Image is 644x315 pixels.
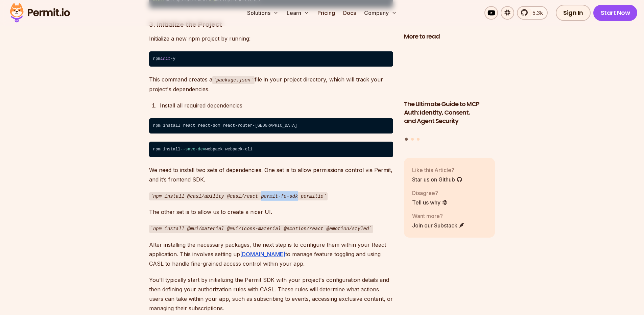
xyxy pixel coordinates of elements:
li: 1 of 3 [404,45,495,134]
code: package.json [212,76,255,84]
span: init [161,56,170,61]
button: Go to slide 2 [411,138,414,141]
a: Pricing [315,6,338,20]
p: We need to install two sets of dependencies. One set is to allow permissions control via Permit, ... [149,165,393,184]
code: npm install webpack webpack-cli [149,142,393,157]
span: --save-dev [181,147,206,152]
h3: The Ultimate Guide to MCP Auth: Identity, Consent, and Agent Security [404,100,495,125]
p: Initialize a new npm project by running: [149,34,393,43]
a: Join our Substack [412,221,465,229]
a: Tell us why [412,198,448,207]
button: Go to slide 3 [417,138,420,141]
p: You'll typically start by initializing the Permit SDK with your project's configuration details a... [149,275,393,313]
p: Want more? [412,212,465,220]
p: Like this Article? [412,166,462,174]
p: After installing the necessary packages, the next step is to configure them within your React app... [149,240,393,268]
code: npm -y [149,51,393,67]
code: npm install react react-dom react-router-[GEOGRAPHIC_DATA] [149,118,393,134]
div: Posts [404,45,495,142]
img: The Ultimate Guide to MCP Auth: Identity, Consent, and Agent Security [404,45,495,96]
button: Go to slide 1 [405,138,408,141]
code: npm install @mui/material @mui/icons-material @emotion/react @emotion/styled [149,225,373,233]
a: 5.3k [517,6,548,20]
img: Permit logo [7,1,73,24]
p: The other set is to allow us to create a nicer UI. [149,207,393,217]
strong: 3. Initialize the Project [149,20,222,28]
a: Sign In [556,5,591,21]
p: This command creates a file in your project directory, which will track your project's dependencies. [149,75,393,94]
button: Solutions [244,6,281,20]
h2: More to read [404,32,495,41]
code: npm install @casl/ability @casl/react permit-fe-sdk permitio [149,192,328,200]
span: 5.3k [528,9,543,17]
div: Install all required dependencies [160,101,393,110]
a: Start Now [593,5,638,21]
button: Company [361,6,400,20]
p: Disagree? [412,189,448,197]
a: [DOMAIN_NAME] [240,251,285,258]
a: Docs [340,6,359,20]
button: Learn [284,6,312,20]
a: Star us on Github [412,175,462,184]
